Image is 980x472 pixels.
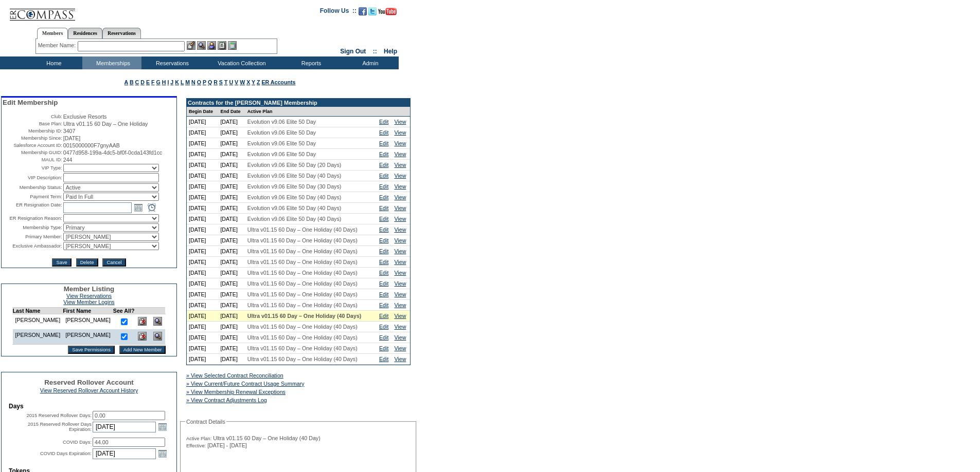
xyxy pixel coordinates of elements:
[247,248,358,254] span: Ultra v01.15 60 Day – One Holiday (40 Days)
[379,259,388,265] a: Edit
[187,235,218,246] td: [DATE]
[247,259,358,265] span: Ultra v01.15 60 Day – One Holiday (40 Days)
[146,202,157,213] a: Open the time view popup.
[187,149,218,160] td: [DATE]
[9,403,169,410] td: Days
[219,79,223,85] a: S
[187,343,218,354] td: [DATE]
[379,151,388,157] a: Edit
[40,451,92,456] label: COVID Days Expiration:
[197,41,206,50] img: View
[394,237,406,243] a: View
[379,313,388,319] a: Edit
[379,324,388,330] a: Edit
[379,280,388,287] a: Edit
[224,79,228,85] a: T
[218,117,245,127] td: [DATE]
[146,79,150,85] a: E
[218,289,245,300] td: [DATE]
[394,259,406,265] a: View
[3,214,62,222] td: ER Resignation Reason:
[394,194,406,200] a: View
[3,149,62,156] td: Membership GUID:
[247,183,341,190] span: Evolution v9.06 Elite 50 Day (30 Days)
[379,183,388,190] a: Edit
[156,79,160,85] a: G
[228,41,237,50] img: b_calculator.gif
[218,149,245,160] td: [DATE]
[218,257,245,268] td: [DATE]
[379,302,388,308] a: Edit
[245,107,377,117] td: Active Plan
[247,345,358,351] span: Ultra v01.15 60 Day – One Holiday (40 Days)
[247,356,358,362] span: Ultra v01.15 60 Day – One Holiday (40 Days)
[63,128,76,134] span: 3407
[218,160,245,171] td: [DATE]
[3,157,62,163] td: MAUL ID:
[3,173,62,182] td: VIP Description:
[379,162,388,168] a: Edit
[218,224,245,235] td: [DATE]
[368,10,377,16] a: Follow us on Twitter
[82,56,141,69] td: Memberships
[379,140,388,146] a: Edit
[138,332,147,341] img: Delete
[3,223,62,232] td: Membership Type:
[218,343,245,354] td: [DATE]
[187,278,218,289] td: [DATE]
[63,135,81,141] span: [DATE]
[247,280,358,287] span: Ultra v01.15 60 Day – One Holiday (40 Days)
[247,205,341,211] span: Evolution v9.06 Elite 50 Day (40 Days)
[218,235,245,246] td: [DATE]
[379,216,388,222] a: Edit
[247,237,358,243] span: Ultra v01.15 60 Day – One Holiday (40 Days)
[3,99,58,106] span: Edit Membership
[23,56,82,69] td: Home
[394,151,406,157] a: View
[76,258,98,267] input: Delete
[3,202,62,213] td: ER Resignation Date:
[102,258,126,267] input: Cancel
[124,79,128,85] a: A
[379,356,388,362] a: Edit
[247,334,358,341] span: Ultra v01.15 60 Day – One Holiday (40 Days)
[218,268,245,278] td: [DATE]
[167,79,169,85] a: I
[63,142,120,148] span: 0015000000F7gnyAAB
[187,268,218,278] td: [DATE]
[218,311,245,322] td: [DATE]
[3,142,62,148] td: Salesforce Account ID:
[247,302,358,308] span: Ultra v01.15 60 Day – One Holiday (40 Days)
[201,56,280,69] td: Vacation Collection
[3,135,62,141] td: Membership Since:
[218,192,245,203] td: [DATE]
[170,79,173,85] a: J
[38,41,78,50] div: Member Name:
[3,183,62,192] td: Membership Status:
[135,79,139,85] a: C
[394,280,406,287] a: View
[138,317,147,326] img: Delete
[68,346,115,354] input: Save Permissions
[213,435,320,441] span: Ultra v01.15 60 Day – One Holiday (40 Day)
[63,114,107,120] span: Exclusive Resorts
[185,79,190,85] a: M
[187,322,218,332] td: [DATE]
[153,317,162,326] img: View Dashboard
[186,389,286,395] a: » View Membership Renewal Exceptions
[379,194,388,200] a: Edit
[63,121,148,127] span: Ultra v01.15 60 Day – One Holiday
[12,314,63,330] td: [PERSON_NAME]
[140,79,145,85] a: D
[394,334,406,341] a: View
[187,224,218,235] td: [DATE]
[218,332,245,343] td: [DATE]
[52,258,71,267] input: Save
[218,246,245,257] td: [DATE]
[394,140,406,146] a: View
[63,329,113,345] td: [PERSON_NAME]
[63,149,163,156] span: 0477d958-199a-4dc5-bf0f-0cda143fd1cc
[235,79,238,85] a: V
[187,214,218,224] td: [DATE]
[162,79,166,85] a: H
